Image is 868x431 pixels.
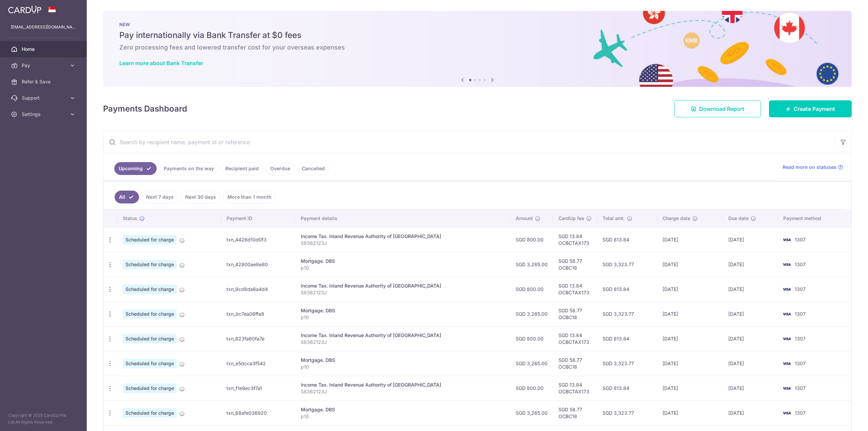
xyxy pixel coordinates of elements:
[657,400,723,425] td: [DATE]
[22,78,66,85] span: Refer & Save
[301,339,505,346] p: S8362123J
[22,111,66,118] span: Settings
[597,252,657,277] td: SGD 3,323.77
[301,332,505,339] div: Income Tax. Inland Revenue Authority of [GEOGRAPHIC_DATA]
[223,191,276,203] a: More than 1 month
[221,376,295,400] td: txn_f1e9ec3f7a1
[119,22,835,27] p: NEW
[301,258,505,265] div: Mortgage. DBS
[123,285,177,294] span: Scheduled for charge
[553,277,597,301] td: SGD 13.84 OCBCTAX173
[221,210,295,227] th: Payment ID
[301,381,505,388] div: Income Tax. Inland Revenue Authority of [GEOGRAPHIC_DATA]
[115,191,139,203] a: All
[510,326,553,351] td: SGD 800.00
[553,301,597,326] td: SGD 58.77 OCBC18
[553,326,597,351] td: SGD 13.84 OCBCTAX173
[795,360,806,366] span: 1307
[723,351,778,376] td: [DATE]
[123,334,177,344] span: Scheduled for charge
[723,376,778,400] td: [DATE]
[597,351,657,376] td: SGD 3,323.77
[783,164,843,171] a: Read more on statuses
[297,162,329,175] a: Cancelled
[558,215,584,222] span: CardUp fee
[728,215,749,222] span: Due date
[783,164,836,171] span: Read more on statuses
[657,277,723,301] td: [DATE]
[674,100,761,117] a: Download Report
[301,364,505,370] p: p10
[597,301,657,326] td: SGD 3,323.77
[553,227,597,252] td: SGD 13.84 OCBCTAX173
[119,30,835,41] h5: Pay internationally via Bank Transfer at $0 fees
[11,24,76,31] p: [EMAIL_ADDRESS][DOMAIN_NAME]
[597,227,657,252] td: SGD 813.84
[657,301,723,326] td: [DATE]
[221,400,295,425] td: txn_68afe036920
[123,384,177,393] span: Scheduled for charge
[510,277,553,301] td: SGD 800.00
[103,103,187,115] h4: Payments Dashboard
[22,95,66,101] span: Support
[221,326,295,351] td: txn_823fa60fa7e
[119,60,203,66] a: Learn more about Bank Transfer
[181,191,220,203] a: Next 30 days
[597,326,657,351] td: SGD 813.84
[301,233,505,240] div: Income Tax. Inland Revenue Authority of [GEOGRAPHIC_DATA]
[723,301,778,326] td: [DATE]
[780,310,793,318] img: Bank Card
[301,314,505,321] p: p10
[723,326,778,351] td: [DATE]
[780,384,793,392] img: Bank Card
[780,236,793,244] img: Bank Card
[657,252,723,277] td: [DATE]
[221,301,295,326] td: txn_bc7ea06ffa9
[657,351,723,376] td: [DATE]
[780,409,793,417] img: Bank Card
[221,162,263,175] a: Recipient paid
[780,335,793,343] img: Bank Card
[553,351,597,376] td: SGD 58.77 OCBC18
[159,162,218,175] a: Payments on the way
[510,301,553,326] td: SGD 3,265.00
[510,400,553,425] td: SGD 3,265.00
[221,277,295,301] td: txn_9cd8da6a4d4
[597,400,657,425] td: SGD 3,323.77
[123,359,177,368] span: Scheduled for charge
[723,252,778,277] td: [DATE]
[123,235,177,244] span: Scheduled for charge
[795,286,806,292] span: 1307
[295,210,510,227] th: Payment details
[266,162,295,175] a: Overdue
[123,260,177,269] span: Scheduled for charge
[657,326,723,351] td: [DATE]
[510,227,553,252] td: SGD 800.00
[795,237,806,242] span: 1307
[769,100,852,117] a: Create Payment
[780,260,793,269] img: Bank Card
[221,252,295,277] td: txn_42800ae8e80
[301,413,505,420] p: p10
[301,406,505,413] div: Mortgage. DBS
[510,252,553,277] td: SGD 3,265.00
[119,43,835,52] h6: Zero processing fees and lowered transfer cost for your overseas expenses
[723,400,778,425] td: [DATE]
[123,215,137,222] span: Status
[516,215,533,222] span: Amount
[795,311,806,317] span: 1307
[123,309,177,319] span: Scheduled for charge
[699,105,744,113] span: Download Report
[657,227,723,252] td: [DATE]
[301,388,505,395] p: S8362123J
[795,261,806,267] span: 1307
[723,227,778,252] td: [DATE]
[794,105,835,113] span: Create Payment
[553,376,597,400] td: SGD 13.84 OCBCTAX173
[22,62,66,69] span: Pay
[221,351,295,376] td: txn_e5dcca3f542
[301,282,505,289] div: Income Tax. Inland Revenue Authority of [GEOGRAPHIC_DATA]
[795,336,806,341] span: 1307
[103,11,852,87] img: Bank transfer banner
[795,385,806,391] span: 1307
